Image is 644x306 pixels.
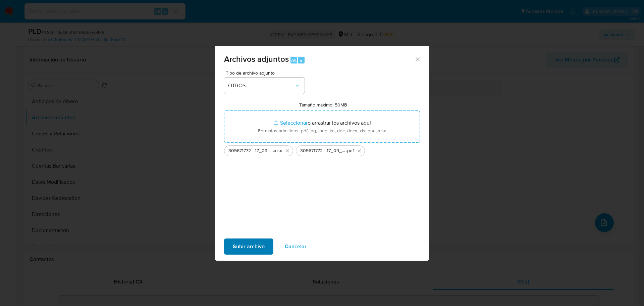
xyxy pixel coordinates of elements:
[355,147,363,155] button: Eliminar 305671772 - 17_09_2025.pdf
[233,239,265,254] span: Subir archivo
[300,57,302,63] span: a
[414,56,420,62] button: Cerrar
[346,147,354,154] span: .pdf
[283,147,291,155] button: Eliminar 305671772 - 17_09_2025.xlsx
[300,147,346,154] span: 305671772 - 17_09_2025
[224,53,289,65] span: Archivos adjuntos
[228,82,294,89] span: OTROS
[226,71,306,75] span: Tipo de archivo adjunto
[273,147,282,154] span: .xlsx
[291,57,297,63] span: Alt
[224,78,305,94] button: OTROS
[276,238,315,255] button: Cancelar
[285,239,307,254] span: Cancelar
[299,102,347,108] label: Tamaño máximo: 50MB
[224,238,273,255] button: Subir archivo
[228,147,273,154] span: 305671772 - 17_09_2025
[224,143,420,156] ul: Archivos seleccionados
